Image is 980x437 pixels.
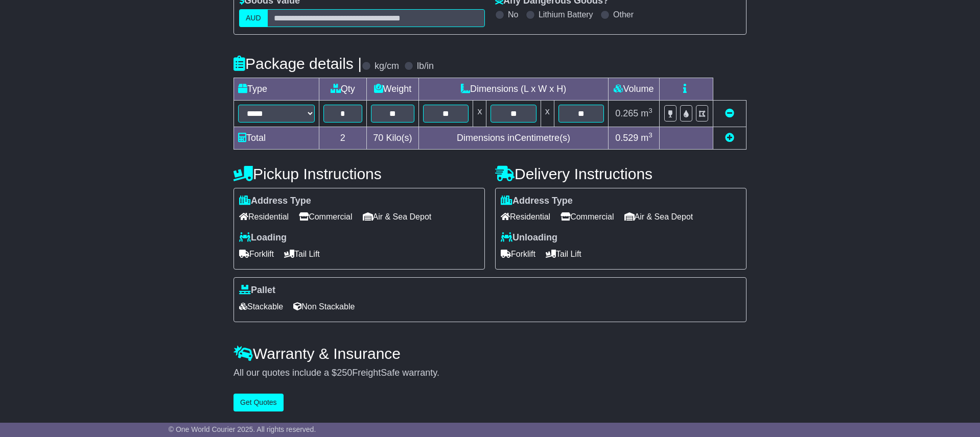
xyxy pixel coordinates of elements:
span: 0.265 [615,108,638,118]
h4: Package details | [234,55,362,72]
td: 2 [319,127,367,149]
label: No [508,10,518,19]
h4: Pickup Instructions [234,165,485,182]
label: Pallet [239,285,275,296]
span: © One World Courier 2025. All rights reserved. [169,425,316,433]
label: Other [613,10,634,19]
a: Add new item [725,133,734,143]
label: Address Type [239,196,311,207]
button: Get Quotes [234,394,284,411]
span: m [641,133,652,143]
span: 70 [373,133,383,143]
td: Type [234,78,319,100]
span: m [641,108,652,118]
label: lb/in [417,61,434,72]
span: Tail Lift [546,246,581,262]
sup: 3 [648,131,652,139]
span: Residential [239,209,289,225]
a: Remove this item [725,108,734,118]
td: Weight [366,78,419,100]
td: x [473,100,486,127]
label: Lithium Battery [539,10,593,19]
span: Non Stackable [293,299,355,314]
span: 250 [337,368,352,378]
td: Dimensions (L x W x H) [419,78,609,100]
td: Qty [319,78,367,100]
span: Commercial [299,209,352,225]
span: 0.529 [615,133,638,143]
span: Residential [501,209,550,225]
h4: Warranty & Insurance [234,345,746,362]
td: Total [234,127,319,149]
span: Air & Sea Depot [624,209,693,225]
sup: 3 [648,107,652,114]
label: AUD [239,9,268,27]
div: All our quotes include a $ FreightSafe warranty. [234,368,746,379]
span: Commercial [561,209,614,225]
span: Tail Lift [284,246,320,262]
td: Dimensions in Centimetre(s) [419,127,609,149]
h4: Delivery Instructions [495,165,746,182]
label: Address Type [501,196,573,207]
span: Stackable [239,299,283,314]
span: Air & Sea Depot [363,209,432,225]
td: Kilo(s) [366,127,419,149]
label: Loading [239,232,287,244]
label: kg/cm [375,61,399,72]
span: Forklift [501,246,535,262]
label: Unloading [501,232,557,244]
td: Volume [608,78,659,100]
span: Forklift [239,246,274,262]
td: x [541,100,554,127]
